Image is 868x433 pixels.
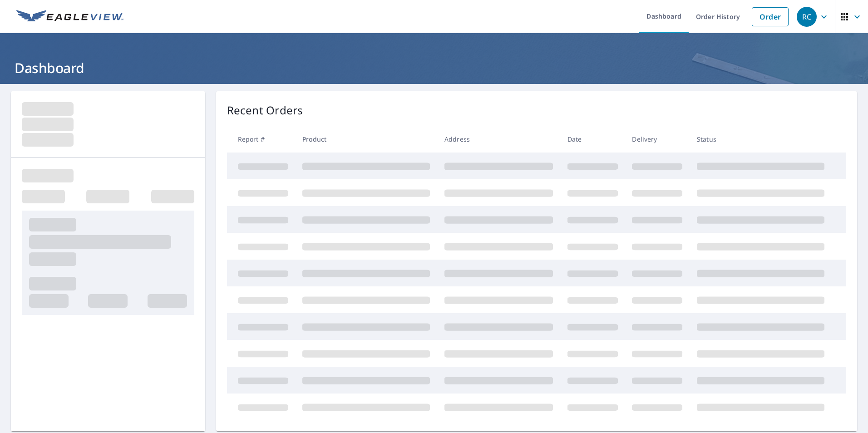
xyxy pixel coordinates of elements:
th: Product [295,126,437,153]
th: Delivery [625,126,690,153]
div: RC [797,7,817,27]
th: Status [690,126,832,153]
p: Recent Orders [227,102,303,118]
th: Address [437,126,560,153]
h1: Dashboard [11,59,857,77]
img: EV Logo [16,10,123,24]
th: Report # [227,126,296,153]
th: Date [560,126,625,153]
a: Order [752,7,789,26]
